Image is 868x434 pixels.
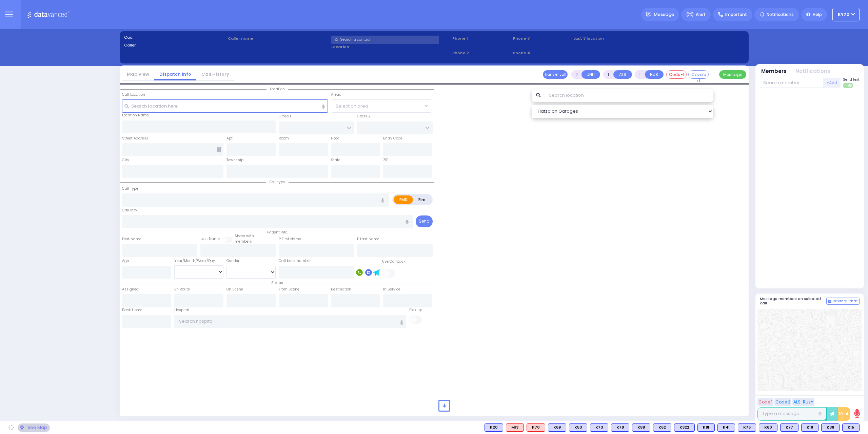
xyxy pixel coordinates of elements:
label: Caller name [228,36,329,41]
div: K53 [569,423,587,432]
span: Select an area [336,103,368,110]
label: Use Callback [382,259,406,264]
label: Areas [331,92,341,97]
div: BLS [632,423,650,432]
span: Help [813,12,822,18]
div: K15 [842,423,860,432]
small: Share with [235,233,254,239]
label: Cross 1 [279,114,291,119]
span: Other building occupants [217,147,221,152]
div: K41 [717,423,735,432]
div: BLS [801,423,818,432]
span: Phone 2 [452,50,511,56]
img: message.svg [646,12,651,17]
button: Code 1 [757,398,773,406]
label: Caller: [124,42,225,48]
div: Year/Month/Week/Day [174,258,223,264]
button: Send [416,215,433,227]
div: K38 [821,423,840,432]
span: Send text [843,77,860,82]
span: Phone 4 [513,50,571,56]
span: Call type [266,180,289,185]
button: Members [761,68,787,75]
div: ALS [506,423,524,432]
label: Call Location [122,92,145,97]
label: Last 3 location [573,36,659,41]
label: Street Address [122,136,148,141]
div: K18 [801,423,818,432]
label: State [331,157,340,163]
label: En Route [174,287,190,292]
label: Hospital [174,307,189,313]
h5: Message members on selected call [760,297,826,305]
label: Location [331,44,450,50]
button: Code-1 [666,70,687,79]
label: Back Home [122,307,142,313]
div: BLS [611,423,629,432]
div: BLS [717,423,735,432]
div: BLS [697,423,715,432]
img: Logo [27,10,72,19]
a: Map View [122,71,154,77]
label: First Name [122,237,141,242]
div: BLS [485,423,503,432]
div: BLS [569,423,587,432]
span: Phone 3 [513,36,571,41]
a: Dispatch info [154,71,196,77]
label: P First Name [279,237,301,242]
label: Apt [226,136,233,141]
button: ALS [613,70,632,79]
div: M13 [506,423,524,432]
label: Floor [331,136,339,141]
a: Call History [196,71,234,77]
label: Location Name [122,113,149,118]
div: BLS [738,423,756,432]
button: UNIT [581,70,600,79]
label: Age [122,258,129,264]
div: K76 [738,423,756,432]
div: K73 [590,423,608,432]
label: Cross 2 [357,114,371,119]
label: City [122,157,129,163]
label: Assigned [122,287,139,292]
label: Entry Code [383,136,402,141]
span: Notifications [767,12,794,18]
span: members [235,239,252,244]
button: KY72 [832,8,860,21]
button: BUS [645,70,664,79]
button: Internal Chat [826,298,860,305]
label: Room [279,136,289,141]
div: K88 [632,423,650,432]
label: EMS [394,195,413,204]
div: BLS [590,423,608,432]
button: Message [719,70,746,79]
label: From Scene [279,287,299,292]
label: In Service [383,287,400,292]
div: K322 [674,423,695,432]
span: Status [268,280,287,285]
label: Destination [331,287,351,292]
div: K77 [780,423,798,432]
div: BLS [674,423,695,432]
span: Location [267,87,288,92]
div: BLS [548,423,566,432]
label: Call back number [279,258,311,264]
div: BLS [759,423,777,432]
label: Pick up [409,307,422,313]
span: Internal Chat [833,299,858,304]
span: Phone 1 [452,36,511,41]
input: Search member [760,78,823,88]
label: Turn off text [843,82,854,89]
div: K81 [697,423,715,432]
label: On Scene [226,287,243,292]
input: Search hospital [174,315,407,328]
span: KY72 [838,12,849,18]
div: ALS [527,423,545,432]
input: Search location [545,89,714,102]
button: Notifications [795,68,830,75]
label: Fire [413,195,432,204]
span: Patient info [264,230,291,235]
label: Call Type [122,186,138,191]
label: Cad: [124,35,225,40]
div: K60 [759,423,777,432]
